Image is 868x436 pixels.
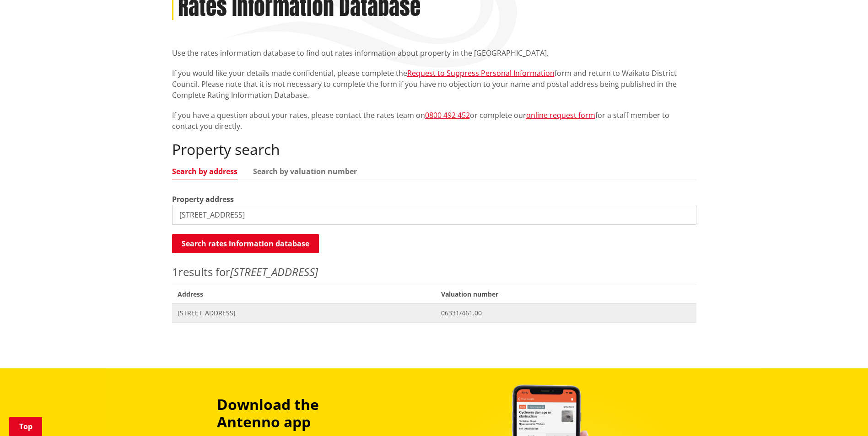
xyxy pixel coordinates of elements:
[172,285,436,303] span: Address
[172,68,696,101] p: If you would like your details made confidential, please complete the form and return to Waikato ...
[407,68,555,78] a: Request to Suppress Personal Information
[172,264,696,280] p: results for
[172,110,696,132] p: If you have a question about your rates, please contact the rates team on or complete our for a s...
[230,264,318,279] em: [STREET_ADDRESS]
[172,168,237,175] a: Search by address
[172,264,178,279] span: 1
[172,48,696,58] p: Use the rates information database to find out rates information about property in the [GEOGRAPHI...
[172,234,319,253] button: Search rates information database
[526,110,595,120] a: online request form
[826,398,859,431] iframe: Messenger Launcher
[172,205,696,225] input: e.g. Duke Street NGARUAWAHIA
[441,308,690,318] span: 06331/461.00
[9,417,42,436] a: Top
[217,396,383,431] h3: Download the Antenno app
[172,303,696,322] a: [STREET_ADDRESS] 06331/461.00
[253,168,357,175] a: Search by valuation number
[436,285,696,303] span: Valuation number
[425,110,470,120] a: 0800 492 452
[172,194,234,205] label: Property address
[178,308,431,318] span: [STREET_ADDRESS]
[172,141,696,158] h2: Property search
